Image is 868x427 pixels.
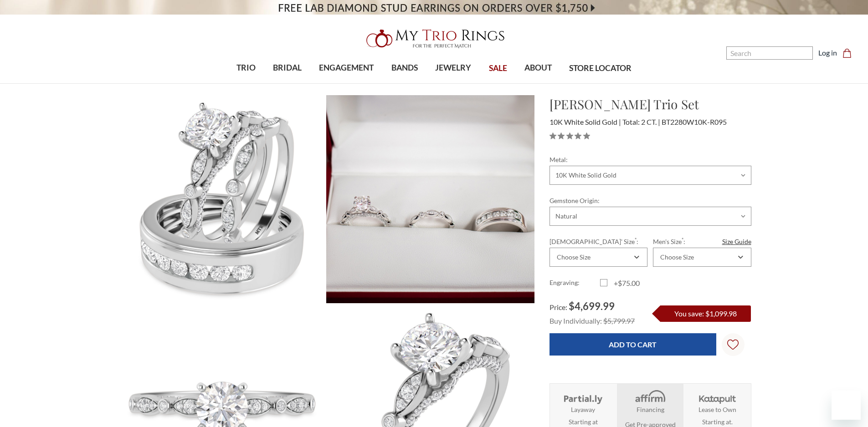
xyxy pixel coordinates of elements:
img: Affirm [629,389,671,405]
a: ENGAGEMENT [310,53,382,83]
a: BANDS [383,53,426,83]
a: Log in [818,47,837,58]
a: SALE [480,54,515,83]
span: JEWELRY [435,62,471,74]
button: submenu toggle [534,83,543,84]
img: Katapult [696,389,739,405]
a: Wish Lists [722,333,745,356]
svg: cart.cart_preview [842,49,852,58]
span: You save: $1,099.98 [674,309,737,318]
a: Cart with 0 items [842,47,857,58]
a: BRIDAL [264,53,310,83]
a: My Trio Rings [252,24,616,53]
label: Metal: [550,155,751,164]
label: Gemstone Origin: [550,196,751,205]
img: My Trio Rings [361,24,507,53]
label: [DEMOGRAPHIC_DATA]' Size : [550,237,647,246]
input: Search [726,46,813,60]
strong: Financing [637,405,664,414]
span: BRIDAL [273,62,302,74]
span: $4,699.99 [569,300,615,312]
span: ENGAGEMENT [319,62,374,74]
a: Size Guide [722,237,751,246]
div: Combobox [653,248,751,267]
label: Engraving: [550,278,600,289]
span: Buy Individually: [550,316,602,325]
span: SALE [489,62,507,74]
div: Choose Size [557,254,591,261]
button: submenu toggle [449,83,458,84]
div: Combobox [550,248,647,267]
a: TRIO [228,53,264,83]
a: STORE LOCATOR [560,54,640,83]
a: JEWELRY [426,53,480,83]
span: Price: [550,303,567,311]
label: +$75.00 [600,278,651,289]
label: Men's Size : [653,237,751,246]
svg: Wish Lists [727,310,739,379]
span: Starting at . [702,417,733,427]
h1: [PERSON_NAME] Trio Set [550,95,751,114]
span: BANDS [391,62,418,74]
span: STORE LOCATOR [569,62,632,74]
button: submenu toggle [241,83,251,84]
input: Add to Cart [550,333,716,356]
span: TRIO [236,62,256,74]
button: submenu toggle [283,83,292,84]
strong: Lease to Own [699,405,736,414]
span: $5,799.97 [603,316,635,325]
span: BT2280W10K-R095 [662,117,727,126]
span: Total: 2 CT. [622,117,660,126]
button: submenu toggle [342,83,351,84]
button: submenu toggle [400,83,409,84]
a: ABOUT [516,53,560,83]
iframe: Button to launch messaging window [832,391,861,420]
img: Photo of Effie 2 ct tw. Round Solitaire Trio Set 10K White Gold [BT2280W-R095] [118,95,326,303]
strong: Layaway [571,405,595,414]
span: 10K White Solid Gold [550,117,621,126]
img: Layaway [562,389,604,405]
img: Photo of Effie 2 ct tw. Round Solitaire Trio Set 10K White Gold [BT2280W-R095] [326,95,534,303]
div: Choose Size [660,254,694,261]
span: ABOUT [524,62,552,74]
